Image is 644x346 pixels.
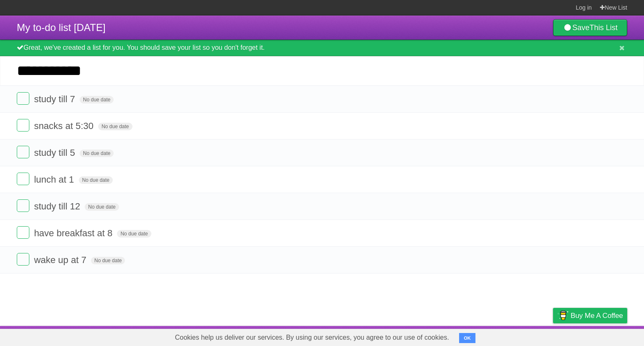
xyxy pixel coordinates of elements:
[589,23,618,32] b: This List
[571,308,623,323] span: Buy me a coffee
[17,226,29,239] label: Done
[34,255,88,265] span: wake up at 7
[17,22,106,33] span: My to-do list [DATE]
[80,150,114,157] span: No due date
[34,121,96,131] span: snacks at 5:30
[80,96,114,103] span: No due date
[17,173,29,185] label: Done
[17,199,29,212] label: Done
[85,203,119,211] span: No due date
[117,230,151,238] span: No due date
[34,94,77,104] span: study till 7
[34,201,82,212] span: study till 12
[34,228,114,238] span: have breakfast at 8
[91,257,125,264] span: No due date
[17,119,29,132] label: Done
[441,328,459,344] a: About
[469,328,503,344] a: Developers
[553,308,627,323] a: Buy me a coffee
[34,147,77,158] span: study till 5
[557,308,569,323] img: Buy me a coffee
[514,328,532,344] a: Terms
[34,174,76,185] span: lunch at 1
[166,329,457,346] span: Cookies help us deliver our services. By using our services, you agree to our use of cookies.
[17,92,29,105] label: Done
[79,176,113,184] span: No due date
[98,123,132,130] span: No due date
[17,146,29,158] label: Done
[574,328,627,344] a: Suggest a feature
[553,19,627,36] a: SaveThis List
[17,253,29,266] label: Done
[459,333,475,343] button: OK
[542,328,564,344] a: Privacy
